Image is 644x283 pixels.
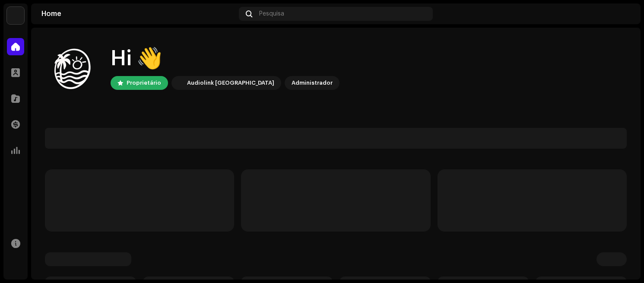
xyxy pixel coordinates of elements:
[7,7,24,24] img: 730b9dfe-18b5-4111-b483-f30b0c182d82
[187,78,274,88] div: Audiolink [GEOGRAPHIC_DATA]
[173,78,184,88] img: 730b9dfe-18b5-4111-b483-f30b0c182d82
[45,41,97,93] img: 1ebc77d3-5995-4f61-92be-caf2c6141e4e
[111,45,339,73] div: Hi 👋
[259,10,284,17] span: Pesquisa
[127,78,161,88] div: Proprietário
[616,7,630,21] img: 1ebc77d3-5995-4f61-92be-caf2c6141e4e
[41,10,235,17] div: Home
[292,78,333,88] div: Administrador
